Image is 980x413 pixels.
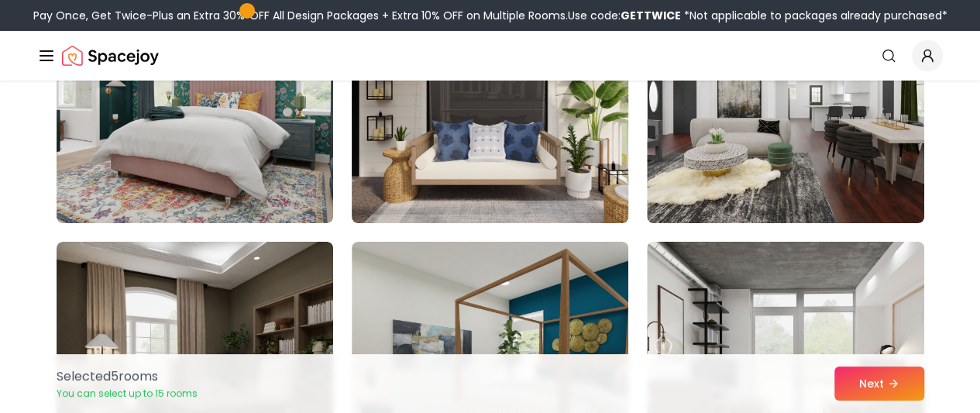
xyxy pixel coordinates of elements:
[681,8,947,23] span: *Not applicable to packages already purchased*
[57,367,198,386] p: Selected 5 room s
[33,8,947,23] div: Pay Once, Get Twice-Plus an Extra 30% OFF All Design Packages + Extra 10% OFF on Multiple Rooms.
[62,40,159,71] img: Spacejoy Logo
[57,387,198,400] p: You can select up to 15 rooms
[568,8,681,23] span: Use code:
[62,40,159,71] a: Spacejoy
[834,367,924,401] button: Next
[621,8,681,23] b: GETTWICE
[37,31,943,81] nav: Global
